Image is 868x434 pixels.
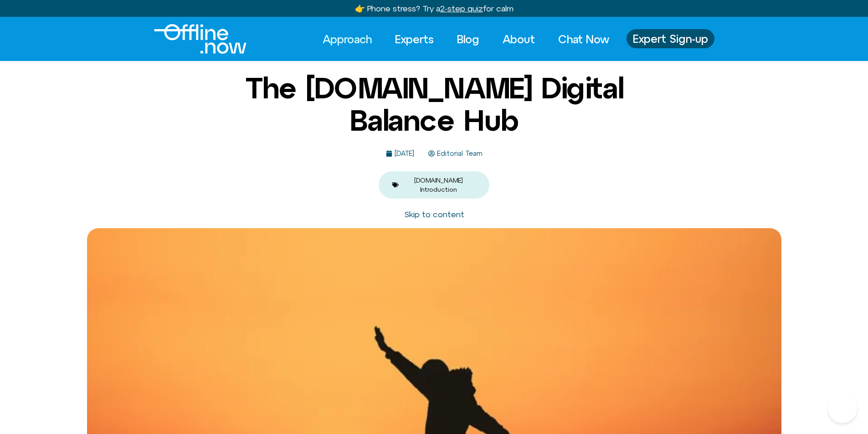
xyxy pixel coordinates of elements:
[386,150,414,158] a: [DATE]
[314,29,617,49] nav: Menu
[387,29,442,49] a: Experts
[828,394,857,423] iframe: Botpress
[440,4,483,13] u: 2-step quiz
[633,33,708,45] span: Expert Sign-up
[154,24,231,54] div: Logo
[213,72,655,136] h1: The [DOMAIN_NAME] Digital Balance Hub
[428,150,483,158] a: Editorial Team
[414,177,463,193] a: [DOMAIN_NAME] Introduction
[355,4,514,13] a: 👉 Phone stress? Try a2-step quizfor calm
[435,150,483,158] span: Editorial Team
[314,29,380,49] a: Approach
[154,24,247,54] img: Offline.Now logo in white. Text of the words offline.now with a line going through the "O"
[627,29,714,48] a: Expert Sign-up
[494,29,543,49] a: About
[449,29,488,49] a: Blog
[404,209,464,219] a: Skip to content
[395,149,414,157] time: [DATE]
[550,29,617,49] a: Chat Now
